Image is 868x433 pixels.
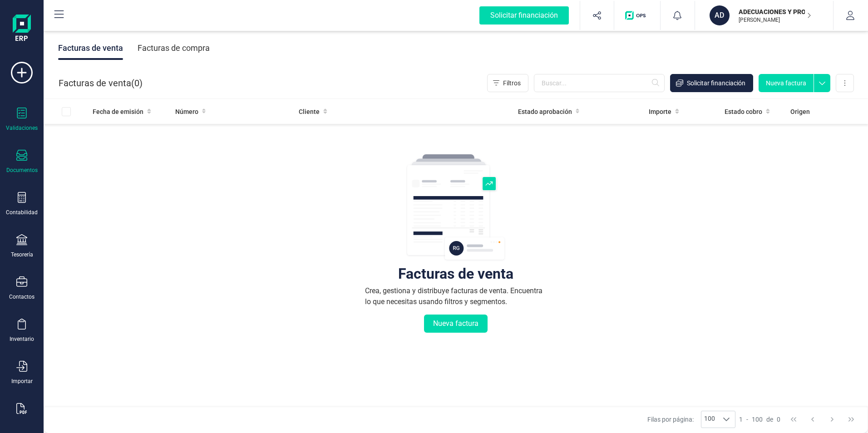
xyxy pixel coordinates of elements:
[777,415,780,424] span: 0
[670,74,753,92] button: Solicitar financiación
[739,415,780,424] div: -
[534,74,665,92] input: Buscar...
[647,411,735,428] div: Filas por página:
[93,107,143,116] span: Fecha de emisión
[710,5,730,25] div: AD
[424,315,488,333] button: Nueva factura
[6,209,38,216] div: Contabilidad
[13,15,31,44] img: Logo Finanedi
[365,285,547,307] div: Crea, gestiona y distribuye facturas de venta. Encuentra lo que necesitas usando filtros y segmen...
[503,79,521,88] span: Filtros
[790,107,810,116] span: Origen
[487,74,528,92] button: Filtros
[752,415,763,424] span: 100
[6,124,38,132] div: Validaciones
[804,411,821,428] button: Previous Page
[6,167,38,174] div: Documentos
[766,415,773,424] span: de
[134,77,139,89] span: 0
[175,107,198,116] span: Número
[759,74,814,92] button: Nueva factura
[9,293,35,300] div: Contactos
[398,269,513,278] div: Facturas de venta
[843,411,860,428] button: Last Page
[687,79,745,88] span: Solicitar financiación
[469,1,580,30] button: Solicitar financiación
[739,7,811,16] p: ADECUACIONES Y PROYECTOS SL
[739,415,743,424] span: 1
[785,411,802,428] button: First Page
[58,36,123,60] div: Facturas de venta
[518,107,572,116] span: Estado aprobación
[10,335,34,343] div: Inventario
[479,6,569,25] div: Solicitar financiación
[649,107,671,116] span: Importe
[824,411,841,428] button: Next Page
[706,1,822,30] button: ADADECUACIONES Y PROYECTOS SL[PERSON_NAME]
[138,36,210,60] div: Facturas de compra
[620,1,655,30] button: Logo de OPS
[299,107,320,116] span: Cliente
[59,74,143,92] div: Facturas de venta ( )
[11,251,33,258] div: Tesorería
[739,16,811,24] p: [PERSON_NAME]
[701,411,718,428] span: 100
[725,107,762,116] span: Estado cobro
[11,378,33,385] div: Importar
[406,153,506,262] img: img-empty-table.svg
[625,11,649,20] img: Logo de OPS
